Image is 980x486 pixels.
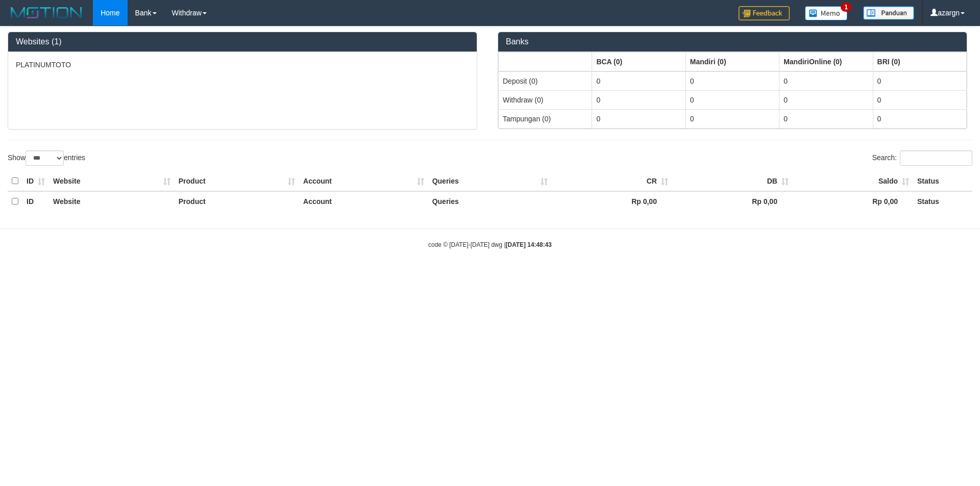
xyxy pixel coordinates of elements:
[552,171,672,191] th: CR
[900,150,972,166] input: Search:
[779,71,873,91] td: 0
[873,52,966,71] th: Group: activate to sort column ascending
[779,90,873,109] td: 0
[428,191,552,211] th: Queries
[49,191,175,211] th: Website
[793,171,913,191] th: Saldo
[8,5,85,20] img: MOTION_logo.png
[26,150,64,166] select: Showentries
[8,150,85,166] label: Show entries
[16,60,469,70] p: PLATINUMTOTO
[793,191,913,211] th: Rp 0,00
[685,52,779,71] th: Group: activate to sort column ascending
[592,90,685,109] td: 0
[863,6,914,20] img: panduan.png
[672,191,793,211] th: Rp 0,00
[805,6,848,20] img: Button%20Memo.svg
[685,109,779,128] td: 0
[428,241,552,248] small: code © [DATE]-[DATE] dwg |
[841,3,851,12] span: 1
[499,52,592,71] th: Group: activate to sort column ascending
[913,171,972,191] th: Status
[499,90,592,109] td: Withdraw (0)
[175,191,299,211] th: Product
[913,191,972,211] th: Status
[499,71,592,91] td: Deposit (0)
[299,191,428,211] th: Account
[592,52,685,71] th: Group: activate to sort column ascending
[873,109,966,128] td: 0
[299,171,428,191] th: Account
[499,109,592,128] td: Tampungan (0)
[506,37,959,46] h3: Banks
[872,150,972,166] label: Search:
[22,191,49,211] th: ID
[592,109,685,128] td: 0
[873,71,966,91] td: 0
[175,171,299,191] th: Product
[22,171,49,191] th: ID
[685,71,779,91] td: 0
[739,6,790,20] img: Feedback.jpg
[873,90,966,109] td: 0
[779,109,873,128] td: 0
[672,171,793,191] th: DB
[592,71,685,91] td: 0
[552,191,672,211] th: Rp 0,00
[779,52,873,71] th: Group: activate to sort column ascending
[685,90,779,109] td: 0
[49,171,175,191] th: Website
[428,171,552,191] th: Queries
[16,37,469,46] h3: Websites (1)
[506,241,552,248] strong: [DATE] 14:48:43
